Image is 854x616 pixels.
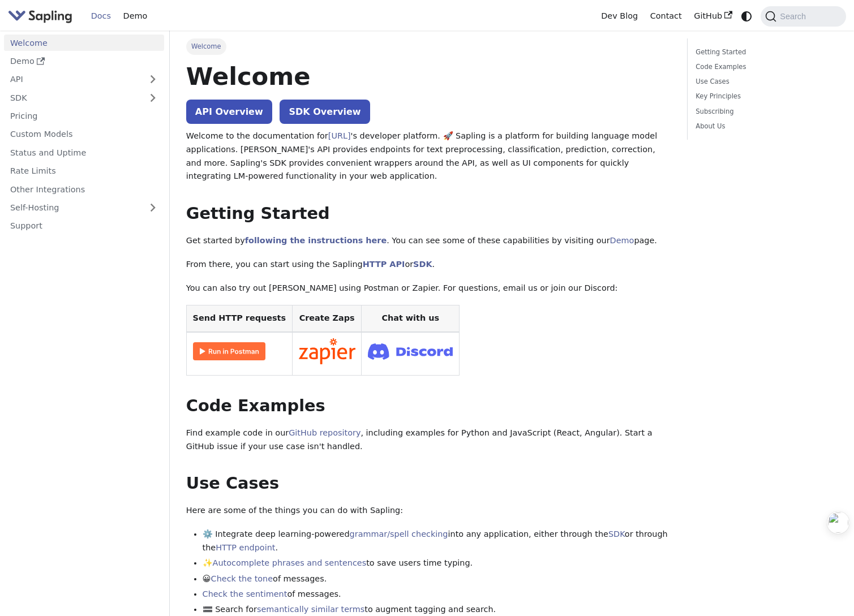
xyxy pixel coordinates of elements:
[4,181,164,197] a: Other Integrations
[4,200,164,216] a: Self-Hosting
[186,258,671,272] p: From there, you can start using the Sapling or .
[141,71,164,88] button: Expand sidebar category 'API'
[739,8,755,24] button: Switch between dark and light mode (currently system mode)
[211,574,273,583] a: Check the tone
[413,260,432,269] a: SDK
[688,7,738,25] a: GitHub
[186,130,671,183] p: Welcome to the documentation for 's developer platform. 🚀 Sapling is a platform for building lang...
[292,305,362,332] th: Create Zaps
[203,528,671,555] li: ⚙️ Integrate deep learning-powered into any application, either through the or through the .
[362,305,460,332] th: Chat with us
[117,7,153,25] a: Demo
[4,89,141,106] a: SDK
[186,305,292,332] th: Send HTTP requests
[186,61,671,92] h1: Welcome
[186,396,671,416] h2: Code Examples
[186,427,671,454] p: Find example code in our , including examples for Python and JavaScript (React, Angular). Start a...
[203,588,671,601] li: of messages.
[186,504,671,518] p: Here are some of the things you can do with Sapling:
[608,529,625,539] a: SDK
[186,38,671,54] nav: Breadcrumbs
[696,121,834,132] a: About Us
[186,204,671,224] h2: Getting Started
[4,53,164,70] a: Demo
[4,71,141,88] a: API
[216,543,275,552] a: HTTP endpoint
[289,428,361,437] a: GitHub repository
[186,100,272,124] a: API Overview
[245,236,387,245] a: following the instructions here
[280,100,370,124] a: SDK Overview
[203,572,671,586] li: 😀 of messages.
[4,218,164,234] a: Support
[696,91,834,102] a: Key Principles
[299,338,355,364] img: Connect in Zapier
[8,8,76,24] a: Sapling.aiSapling.ai
[193,342,265,360] img: Run in Postman
[257,605,364,614] a: semantically similar terms
[350,529,448,539] a: grammar/spell checking
[761,6,846,27] button: Search (Command+K)
[4,35,164,51] a: Welcome
[328,131,351,140] a: [URL]
[4,163,164,179] a: Rate Limits
[595,7,643,25] a: Dev Blog
[696,47,834,58] a: Getting Started
[186,473,671,494] h2: Use Cases
[213,558,367,567] a: Autocomplete phrases and sentences
[4,144,164,161] a: Status and Uptime
[610,236,634,245] a: Demo
[186,282,671,295] p: You can also try out [PERSON_NAME] using Postman or Zapier. For questions, email us or join our D...
[368,340,453,363] img: Join Discord
[4,126,164,143] a: Custom Models
[8,8,72,24] img: Sapling.ai
[203,589,287,598] a: Check the sentiment
[363,260,405,269] a: HTTP API
[696,62,834,72] a: Code Examples
[644,7,688,25] a: Contact
[776,12,813,21] span: Search
[85,7,117,25] a: Docs
[696,76,834,87] a: Use Cases
[203,557,671,570] li: ✨ to save users time typing.
[696,106,834,117] a: Subscribing
[4,108,164,124] a: Pricing
[186,38,226,54] span: Welcome
[141,89,164,106] button: Expand sidebar category 'SDK'
[186,234,671,248] p: Get started by . You can see some of these capabilities by visiting our page.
